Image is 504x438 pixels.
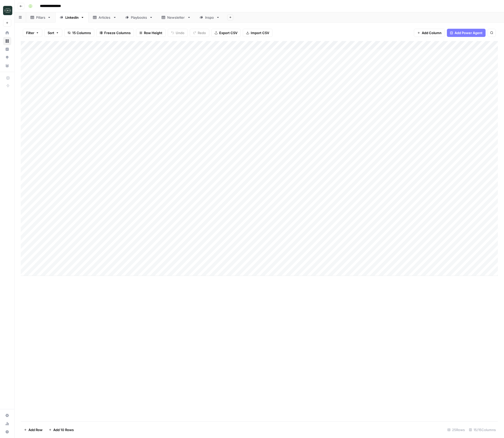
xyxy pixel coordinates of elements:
[251,30,269,35] span: Import CSV
[26,30,34,35] span: Filter
[121,12,157,23] a: Playbooks
[55,12,89,23] a: Linkedin
[46,426,77,434] button: Add 10 Rows
[3,4,11,17] button: Workspace: Catalyst
[414,29,445,37] button: Add Column
[445,426,467,434] div: 25 Rows
[144,30,162,35] span: Row Height
[28,427,43,432] span: Add Row
[3,29,11,37] a: Home
[167,15,185,20] div: Newsletter
[99,15,111,20] div: Articles
[3,411,11,420] a: Settings
[36,15,45,20] div: Pillars
[455,30,482,35] span: Add Power Agent
[195,12,224,23] a: Inspo
[26,12,55,23] a: Pillars
[243,29,272,37] button: Import CSV
[168,29,188,37] button: Undo
[447,29,486,37] button: Add Power Agent
[467,426,498,434] div: 15/15 Columns
[89,12,121,23] a: Articles
[21,426,46,434] button: Add Row
[211,29,241,37] button: Export CSV
[104,30,131,35] span: Freeze Columns
[3,45,11,53] a: Insights
[96,29,134,37] button: Freeze Columns
[205,15,214,20] div: Inspo
[3,420,11,428] a: Usage
[64,29,94,37] button: 15 Columns
[131,15,147,20] div: Playbooks
[44,29,62,37] button: Sort
[65,15,79,20] div: Linkedin
[198,30,206,35] span: Redo
[3,6,12,15] img: Catalyst Logo
[157,12,195,23] a: Newsletter
[190,29,209,37] button: Redo
[3,62,11,70] a: Your Data
[3,53,11,62] a: Opportunities
[219,30,237,35] span: Export CSV
[176,30,184,35] span: Undo
[53,427,74,432] span: Add 10 Rows
[3,428,11,436] button: Help + Support
[136,29,166,37] button: Row Height
[23,29,42,37] button: Filter
[422,30,442,35] span: Add Column
[48,30,54,35] span: Sort
[72,30,91,35] span: 15 Columns
[3,37,11,45] a: Browse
